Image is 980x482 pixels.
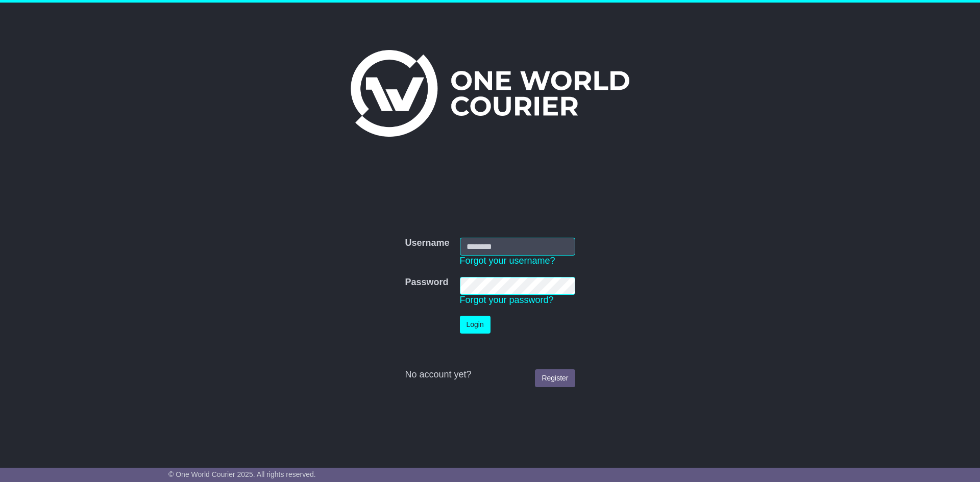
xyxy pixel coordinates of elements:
a: Register [535,369,575,387]
label: Username [405,238,449,249]
label: Password [405,277,448,288]
div: No account yet? [405,369,575,380]
button: Login [460,316,491,334]
a: Forgot your password? [460,295,554,305]
a: Forgot your username? [460,256,555,266]
span: © One World Courier 2025. All rights reserved. [168,470,316,478]
img: One World [351,50,629,137]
